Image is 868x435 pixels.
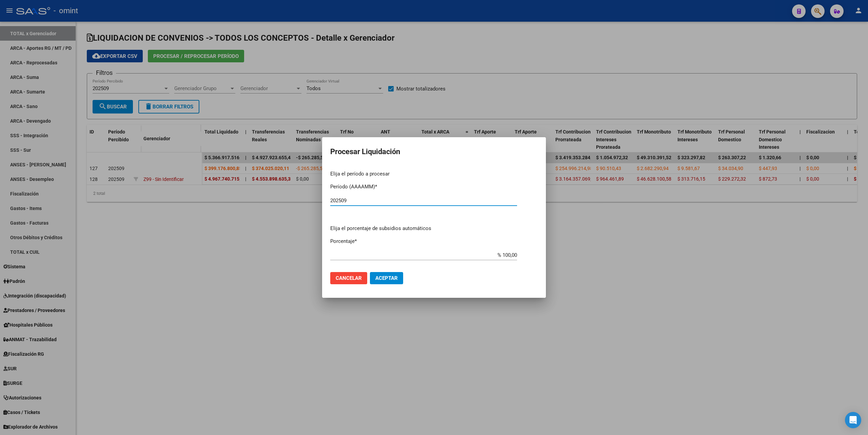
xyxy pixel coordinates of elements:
[330,225,538,232] p: Elija el porcentaje de subsidios automáticos
[330,145,538,158] h2: Procesar Liquidación
[336,275,362,281] span: Cancelar
[375,275,398,281] span: Aceptar
[330,183,538,191] p: Período (AAAAMM)
[330,170,538,178] p: Elija el período a procesar
[330,272,367,284] button: Cancelar
[370,272,403,284] button: Aceptar
[845,412,861,428] div: Open Intercom Messenger
[330,237,538,245] p: Porcentaje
